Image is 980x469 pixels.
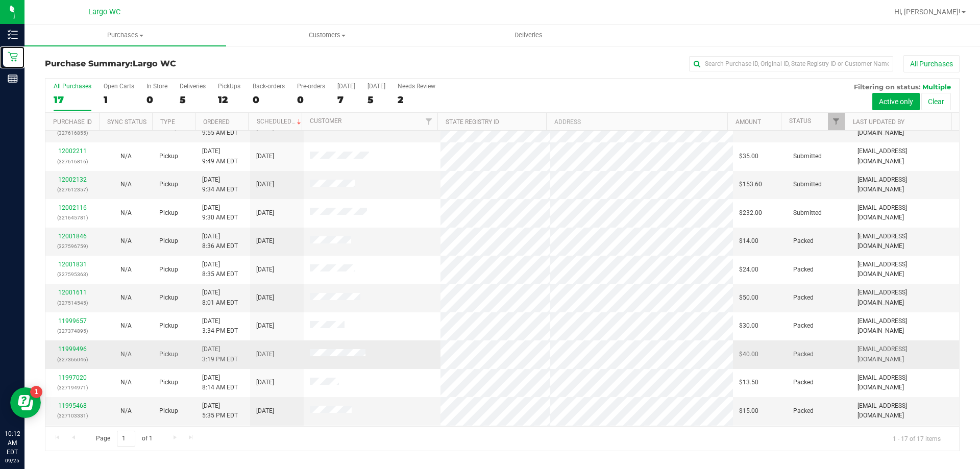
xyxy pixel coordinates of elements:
button: N/A [120,180,132,189]
button: N/A [120,350,132,359]
a: Purchase ID [53,118,92,126]
p: 09/25 [5,457,20,464]
span: Pickup [159,208,178,218]
span: Packed [793,406,814,416]
p: (327616855) [52,128,93,138]
span: [EMAIL_ADDRESS][DOMAIN_NAME] [857,260,953,279]
span: [DATE] 3:19 PM EDT [202,344,238,364]
div: PickUps [218,83,240,90]
p: (327612357) [52,185,93,194]
p: (327103331) [52,411,93,421]
div: 7 [337,94,355,106]
a: Last Updated By [853,118,904,126]
div: 0 [253,94,285,106]
button: N/A [120,321,132,331]
span: [DATE] 9:34 AM EDT [202,175,238,194]
span: Not Applicable [120,237,132,244]
span: Pickup [159,350,178,359]
span: Submitted [793,152,822,161]
span: [EMAIL_ADDRESS][DOMAIN_NAME] [857,316,953,336]
span: Not Applicable [120,209,132,216]
a: Amount [736,118,761,126]
h3: Purchase Summary: [45,59,350,68]
a: Customers [226,24,428,46]
span: [EMAIL_ADDRESS][DOMAIN_NAME] [857,232,953,251]
span: $24.00 [739,265,758,275]
div: 12 [218,94,240,106]
span: [DATE] [256,208,274,218]
span: Not Applicable [120,322,132,329]
p: (327374895) [52,326,93,336]
inline-svg: Inventory [8,30,18,40]
span: $153.60 [739,180,762,189]
a: Filter [828,113,845,130]
span: $13.50 [739,378,758,387]
span: [EMAIL_ADDRESS][DOMAIN_NAME] [857,175,953,194]
button: Clear [921,93,951,110]
span: [EMAIL_ADDRESS][DOMAIN_NAME] [857,401,953,421]
a: Type [160,118,175,126]
div: [DATE] [367,83,385,90]
span: Hi, [PERSON_NAME]! [894,8,961,16]
a: Status [789,117,811,125]
inline-svg: Reports [8,73,18,84]
a: State Registry ID [446,118,499,126]
span: $15.00 [739,406,758,416]
span: [DATE] 5:35 PM EDT [202,401,238,421]
button: N/A [120,406,132,416]
button: N/A [120,265,132,275]
span: [DATE] [256,378,274,387]
span: Multiple [922,83,951,91]
span: [DATE] [256,265,274,275]
a: 11997020 [58,374,87,381]
inline-svg: Retail [8,52,18,62]
button: Active only [872,93,920,110]
span: Not Applicable [120,153,132,160]
span: $30.00 [739,321,758,331]
span: [DATE] 3:34 PM EDT [202,316,238,336]
button: All Purchases [903,55,960,72]
span: [EMAIL_ADDRESS][DOMAIN_NAME] [857,203,953,223]
div: Pre-orders [297,83,325,90]
span: [DATE] 8:01 AM EDT [202,288,238,307]
a: Deliveries [428,24,629,46]
span: Largo WC [88,8,120,16]
span: Packed [793,293,814,303]
button: N/A [120,236,132,246]
p: (327596759) [52,241,93,251]
span: Page of 1 [87,431,161,447]
div: 0 [297,94,325,106]
div: 17 [54,94,91,106]
span: [DATE] [256,321,274,331]
a: 12001611 [58,289,87,296]
p: (327616816) [52,157,93,166]
a: 11995468 [58,402,87,409]
span: Packed [793,321,814,331]
span: Packed [793,236,814,246]
span: [DATE] 9:30 AM EDT [202,203,238,223]
span: Submitted [793,208,822,218]
span: Customers [227,31,427,40]
span: Submitted [793,180,822,189]
a: Filter [421,113,437,130]
span: Packed [793,378,814,387]
span: $40.00 [739,350,758,359]
span: [DATE] [256,293,274,303]
a: Customer [310,117,341,125]
span: $14.00 [739,236,758,246]
div: 0 [146,94,167,106]
a: 12002132 [58,176,87,183]
span: $232.00 [739,208,762,218]
p: (327595363) [52,269,93,279]
span: Pickup [159,406,178,416]
a: 12001846 [58,233,87,240]
span: Not Applicable [120,351,132,358]
input: 1 [117,431,135,447]
div: 5 [367,94,385,106]
a: Sync Status [107,118,146,126]
div: 2 [398,94,435,106]
span: [DATE] 8:36 AM EDT [202,232,238,251]
span: Pickup [159,152,178,161]
div: 5 [180,94,206,106]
